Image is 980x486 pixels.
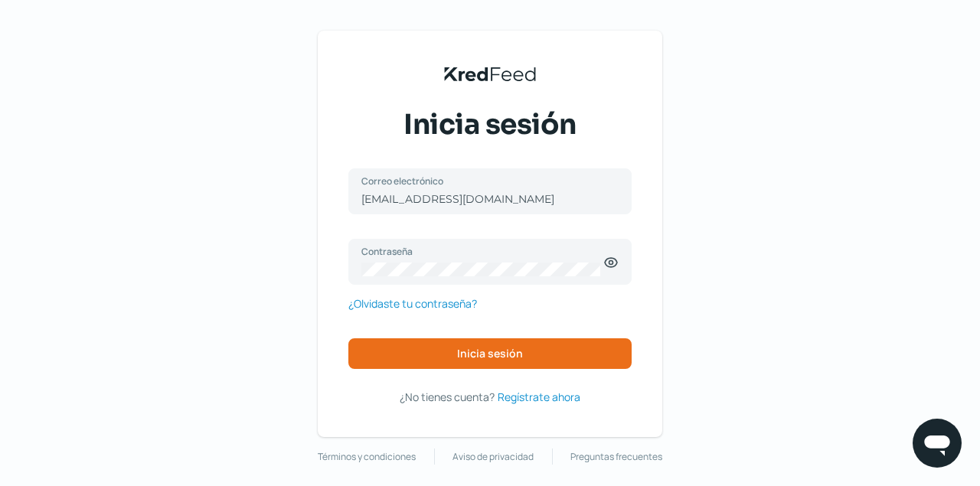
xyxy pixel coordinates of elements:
span: Inicia sesión [457,348,523,359]
label: Correo electrónico [361,175,603,188]
a: ¿Olvidaste tu contraseña? [348,294,477,313]
img: chatIcon [922,428,952,458]
span: ¿No tienes cuenta? [400,390,495,404]
button: Inicia sesión [348,338,632,369]
label: Contraseña [361,245,603,258]
a: Regístrate ahora [498,387,580,406]
a: Aviso de privacidad [452,448,534,465]
span: Inicia sesión [403,106,577,144]
a: Términos y condiciones [318,448,416,465]
a: Preguntas frecuentes [570,448,662,465]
